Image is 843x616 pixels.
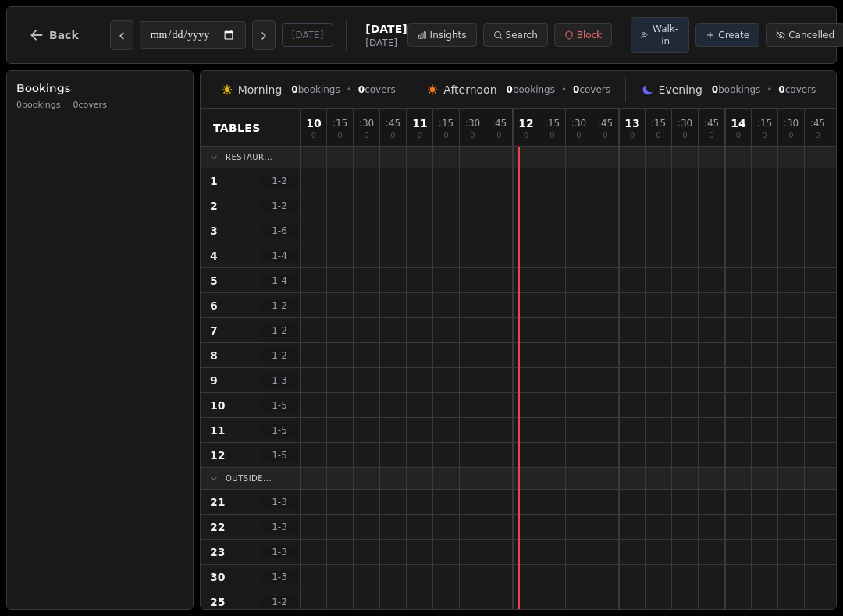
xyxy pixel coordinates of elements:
span: bookings [507,83,555,96]
span: Insights [430,29,467,41]
span: 1 - 3 [261,496,298,508]
span: : 15 [439,119,454,128]
span: : 15 [545,119,560,128]
span: 1 - 3 [261,546,298,558]
span: 5 [210,273,218,289]
span: 0 [736,132,741,140]
button: [DATE] [282,23,334,47]
span: 11 [412,118,427,129]
span: 1 - 4 [261,274,298,287]
span: 1 - 3 [261,521,298,533]
span: 1 - 5 [261,399,298,412]
span: : 45 [386,119,400,128]
span: 0 [390,132,395,140]
span: 0 [709,132,713,140]
span: Search [506,29,538,41]
span: Create [718,29,749,41]
span: 1 - 5 [261,424,298,437]
span: 8 [210,348,218,363]
span: 0 [550,132,554,140]
span: 1 - 2 [261,324,298,337]
span: Evening [659,82,702,97]
span: : 45 [810,119,825,128]
span: 1 - 2 [261,200,298,212]
span: : 30 [784,119,799,128]
span: 1 - 3 [261,374,298,387]
span: 0 [291,84,297,95]
span: Outside... [226,473,272,484]
span: : 15 [651,119,666,128]
span: 0 [815,132,820,140]
span: 0 [496,132,501,140]
span: : 15 [757,119,772,128]
span: bookings [712,83,760,96]
span: covers [358,83,396,96]
button: Back [16,16,91,54]
span: 0 [576,132,581,140]
span: 1 - 5 [261,449,298,462]
span: 12 [518,118,533,129]
span: 0 [630,132,635,140]
span: 0 [712,84,718,95]
span: 1 - 2 [261,349,298,362]
span: : 30 [571,119,586,128]
span: : 15 [333,119,347,128]
span: : 45 [492,119,507,128]
span: Tables [213,120,261,136]
span: 14 [731,118,745,129]
span: 25 [210,594,225,610]
span: : 45 [598,119,613,128]
span: covers [573,83,610,96]
span: 0 [788,132,793,140]
span: 0 bookings [16,99,61,112]
span: : 30 [359,119,374,128]
button: Insights [407,23,477,47]
span: 10 [306,118,321,129]
span: 12 [210,448,225,463]
span: 0 [778,84,784,95]
span: 0 [682,132,687,140]
span: 0 [364,132,368,140]
span: covers [778,83,816,96]
span: 1 - 2 [261,596,298,608]
span: 0 [507,84,513,95]
h3: Bookings [16,80,183,96]
span: 0 [358,84,365,95]
span: 1 - 6 [261,225,298,237]
span: 3 [210,223,218,239]
span: • [767,83,772,96]
span: 0 [311,132,316,140]
span: 0 [418,132,422,140]
span: 13 [624,118,639,129]
span: 1 - 2 [261,299,298,312]
span: Afternoon [443,82,496,97]
span: 7 [210,323,218,338]
span: 22 [210,519,225,535]
span: [DATE] [365,21,407,37]
span: 0 [762,132,767,140]
span: Back [49,30,79,41]
span: : 45 [704,119,719,128]
span: 0 [470,132,475,140]
span: : 30 [465,119,480,128]
button: Walk-in [631,17,689,53]
span: 11 [210,423,225,438]
span: Restaur... [226,151,272,163]
span: 6 [210,298,218,313]
button: Block [554,23,612,47]
span: 0 [524,132,528,140]
span: Morning [238,82,283,97]
span: 10 [210,398,225,413]
span: 1 [210,173,218,189]
span: [DATE] [365,37,407,49]
span: 0 [443,132,448,140]
span: 21 [210,494,225,510]
span: • [561,83,567,96]
button: Next day [252,20,276,50]
span: 0 covers [73,99,107,112]
span: 0 [573,84,579,95]
span: 23 [210,544,225,560]
span: 0 [656,132,660,140]
span: 2 [210,198,218,214]
span: 4 [210,248,218,264]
